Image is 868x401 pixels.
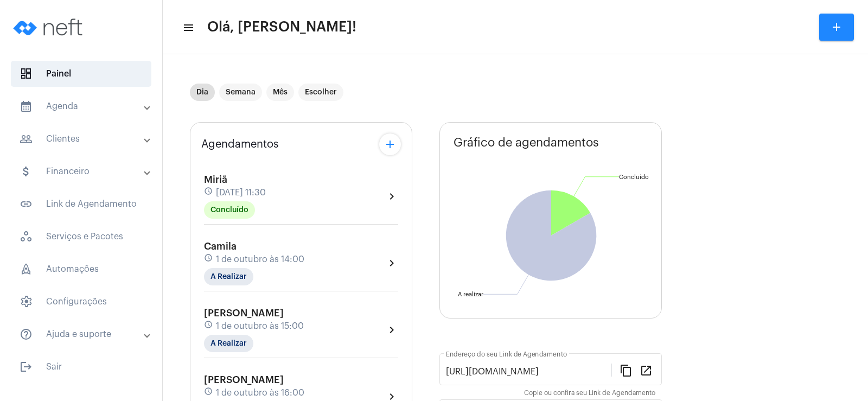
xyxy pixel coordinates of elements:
span: Link de Agendamento [11,191,151,217]
mat-hint: Copie ou confira seu Link de Agendamento [524,390,655,397]
mat-icon: add [384,138,397,151]
mat-panel-title: Agenda [20,100,145,113]
mat-chip: Concluído [204,201,255,219]
text: Concluído [619,174,649,180]
mat-icon: chevron_right [385,190,398,203]
img: logo-neft-novo-2.png [9,5,90,49]
mat-icon: sidenav icon [20,360,33,373]
mat-icon: schedule [204,187,214,199]
span: [DATE] 11:30 [216,188,266,198]
mat-chip: Dia [190,84,215,101]
span: sidenav icon [20,230,33,243]
mat-icon: sidenav icon [20,100,33,113]
span: Configurações [11,289,151,315]
mat-icon: content_copy [620,364,633,377]
mat-chip: Mês [266,84,294,101]
span: Olá, [PERSON_NAME]! [207,18,356,36]
mat-expansion-panel-header: sidenav iconAgenda [7,93,162,119]
mat-expansion-panel-header: sidenav iconAjuda e suporte [7,321,162,347]
mat-chip: A Realizar [204,268,253,285]
mat-chip: Escolher [298,84,343,101]
mat-icon: sidenav icon [20,165,33,178]
text: A realizar [458,291,483,297]
mat-expansion-panel-header: sidenav iconFinanceiro [7,158,162,184]
span: Camila [204,241,237,251]
span: 1 de outubro às 15:00 [216,321,304,331]
span: sidenav icon [20,67,33,80]
input: Link [446,367,611,377]
mat-icon: sidenav icon [20,328,33,341]
mat-icon: chevron_right [385,257,398,270]
mat-chip: A Realizar [204,335,253,352]
mat-icon: sidenav icon [20,132,33,145]
span: Miriã [204,175,227,184]
span: sidenav icon [20,263,33,276]
span: Agendamentos [201,138,279,150]
span: Gráfico de agendamentos [454,136,599,149]
span: Serviços e Pacotes [11,224,151,250]
span: Painel [11,61,151,87]
mat-icon: sidenav icon [182,21,193,34]
mat-icon: sidenav icon [20,198,33,211]
mat-chip: Semana [219,84,262,101]
mat-panel-title: Ajuda e suporte [20,328,145,341]
mat-expansion-panel-header: sidenav iconClientes [7,126,162,152]
mat-icon: add [830,21,843,34]
span: [PERSON_NAME] [204,308,284,318]
mat-icon: chevron_right [385,323,398,336]
span: 1 de outubro às 16:00 [216,388,304,398]
mat-icon: open_in_new [640,364,653,377]
mat-panel-title: Clientes [20,132,145,145]
mat-icon: schedule [204,387,214,399]
span: Automações [11,256,151,282]
span: [PERSON_NAME] [204,375,284,385]
mat-icon: schedule [204,320,214,332]
span: sidenav icon [20,295,33,308]
span: Sair [11,354,151,380]
mat-panel-title: Financeiro [20,165,145,178]
mat-icon: schedule [204,253,214,265]
span: 1 de outubro às 14:00 [216,254,304,264]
